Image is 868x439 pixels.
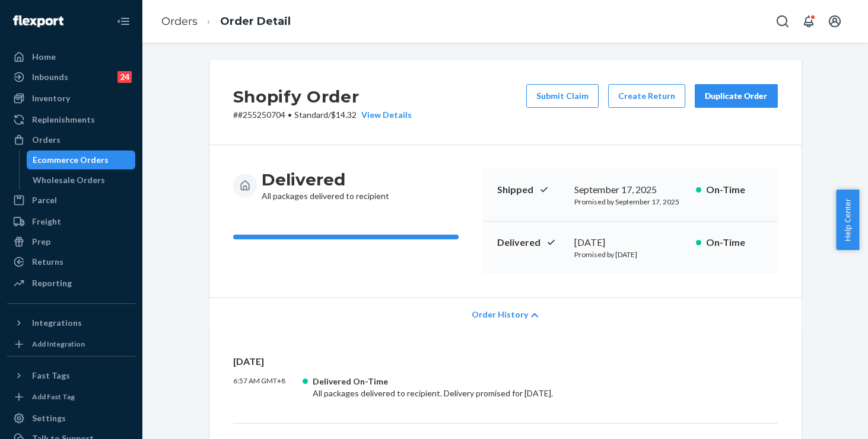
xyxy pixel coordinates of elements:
div: Returns [32,256,63,268]
a: Returns [7,252,135,271]
button: Duplicate Order [695,84,778,108]
a: Home [7,47,135,66]
div: [DATE] [574,236,686,249]
p: 6:57 AM GMT+8 [233,376,303,399]
span: • [288,110,292,120]
div: Inventory [32,92,70,104]
button: Fast Tags [7,366,135,385]
a: Parcel [7,191,135,210]
div: Home [32,51,56,63]
div: Prep [32,236,50,248]
button: Open Search Box [771,9,794,33]
ol: breadcrumbs [152,4,300,39]
button: Help Center [836,190,859,250]
div: Replenishments [32,114,95,126]
button: Open account menu [823,9,847,33]
span: Standard [294,110,328,120]
img: Flexport logo [13,15,63,27]
a: Add Fast Tag [7,390,135,404]
a: Ecommerce Orders [27,150,136,169]
a: Inbounds24 [7,68,135,86]
button: Close Navigation [112,9,135,33]
p: Shipped [497,183,565,197]
div: Parcel [32,194,57,206]
div: Add Fast Tag [32,392,75,402]
a: Reporting [7,274,135,293]
p: Delivered [497,236,565,249]
div: Freight [32,216,61,227]
div: 24 [117,71,132,83]
div: Duplicate Order [705,90,768,102]
div: Ecommerce Orders [33,154,109,166]
a: Settings [7,409,135,428]
a: Add Integration [7,337,135,351]
a: Inventory [7,89,135,108]
p: Promised by [DATE] [574,249,686,259]
p: # #255250704 / $14.32 [233,109,412,121]
button: View Details [357,109,412,121]
div: All packages delivered to recipient [262,169,389,202]
div: Inbounds [32,71,68,83]
iframe: Opens a widget where you can chat to one of our agents [791,403,856,433]
button: Open notifications [797,9,821,33]
a: Orders [161,15,198,28]
button: Create Return [608,84,685,108]
a: Orders [7,130,135,149]
h2: Shopify Order [233,84,412,109]
a: Wholesale Orders [27,171,136,190]
div: Orders [32,134,61,146]
div: September 17, 2025 [574,183,686,197]
div: Settings [32,412,66,424]
div: Fast Tags [32,370,70,382]
div: Integrations [32,317,82,329]
button: Integrations [7,313,135,332]
div: All packages delivered to recipient. Delivery promised for [DATE]. [313,376,663,399]
a: Replenishments [7,110,135,129]
div: Add Integration [32,339,85,349]
a: Freight [7,212,135,231]
a: Prep [7,232,135,251]
div: Wholesale Orders [33,174,105,186]
span: Order History [472,309,528,321]
h3: Delivered [262,169,389,190]
a: Order Detail [220,15,291,28]
p: Promised by September 17, 2025 [574,197,686,207]
p: On-Time [706,236,764,249]
p: On-Time [706,183,764,197]
div: Reporting [32,277,72,289]
button: Submit Claim [526,84,599,108]
p: [DATE] [233,355,778,368]
div: Delivered On-Time [313,376,663,387]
